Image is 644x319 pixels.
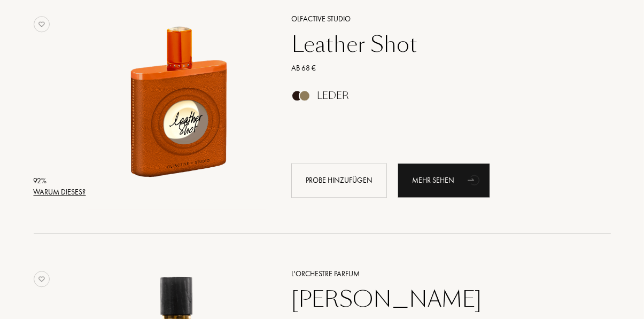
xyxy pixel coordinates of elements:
[283,286,595,312] a: [PERSON_NAME]
[317,90,349,102] div: Leder
[398,163,490,198] a: Mehr sehenanimation
[291,163,387,198] div: Probe hinzufügen
[283,268,595,279] a: L'Orchestre Parfum
[283,93,595,104] a: Leder
[34,186,86,198] div: Warum dieses?
[34,16,50,32] img: no_like_p.png
[283,63,595,74] a: Ab 68 €
[283,32,595,57] a: Leather Shot
[283,13,595,25] a: Olfactive Studio
[34,175,86,186] div: 92 %
[398,163,490,198] div: Mehr sehen
[464,169,485,190] div: animation
[88,12,266,190] img: Leather Shot Olfactive Studio
[34,271,50,287] img: no_like_p.png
